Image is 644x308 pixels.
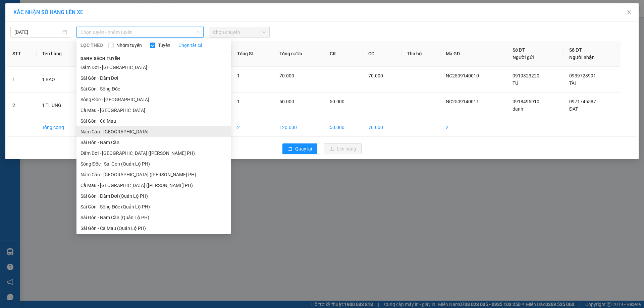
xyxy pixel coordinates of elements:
b: GỬI : Bến xe Năm Căn [3,42,95,53]
span: XÁC NHẬN SỐ HÀNG LÊN XE [13,9,83,15]
span: Quay lại [295,145,312,152]
span: Chọn tuyến - nhóm tuyến [80,27,200,37]
li: Sài Gòn - Năm Căn (Quản Lộ PH) [76,212,231,223]
li: Cà Mau - [GEOGRAPHIC_DATA] ([PERSON_NAME] PH) [76,180,231,191]
a: Chọn tất cả [178,42,203,49]
td: 2 [440,118,507,137]
span: phone [39,24,44,30]
span: Danh sách tuyến [76,56,124,62]
li: 85 [PERSON_NAME] [3,15,128,23]
b: [PERSON_NAME] [39,4,95,13]
span: 50.000 [279,99,294,104]
td: 120.000 [274,118,324,137]
span: down [196,30,200,34]
span: Số ĐT [513,47,525,53]
span: Số ĐT [569,47,582,53]
li: Đầm Dơi - [GEOGRAPHIC_DATA] ([PERSON_NAME] PH) [76,148,231,159]
td: 70.000 [363,118,401,137]
span: 1 [237,99,240,104]
span: Nhóm tuyến [114,42,145,49]
li: Sài Gòn - Cà Mau (Quản Lộ PH) [76,223,231,234]
th: Tên hàng [37,41,86,67]
span: 0919323220 [513,73,539,78]
th: Tổng SL [232,41,274,67]
th: CC [363,41,401,67]
li: Sài Gòn - Đầm Dơi [76,73,231,83]
span: danh [513,106,523,112]
span: Tuyến [155,42,173,49]
span: NC2509140010 [446,73,479,78]
li: Cà Mau - [GEOGRAPHIC_DATA] [76,105,231,116]
span: close [627,10,632,15]
li: Sài Gòn - Đầm Dơi (Quản Lộ PH) [76,191,231,201]
td: 1 THÙNG [37,93,86,118]
td: 1 [7,67,37,93]
li: 02839.63.63.63 [3,23,128,32]
td: Tổng cộng [37,118,86,137]
td: 2 [232,118,274,137]
span: Người nhận [569,55,595,60]
span: 1 [237,73,240,78]
span: Người gửi [513,55,534,60]
li: Sài Gòn - Cà Mau [76,116,231,126]
span: environment [39,16,44,21]
th: CR [324,41,363,67]
li: Sài Gòn - Sông Đốc [76,83,231,94]
li: Sông Đốc - Sài Gòn (Quản Lộ PH) [76,159,231,169]
span: 0918495910 [513,99,539,104]
span: 50.000 [330,99,344,104]
li: Năm Căn - [GEOGRAPHIC_DATA] ([PERSON_NAME] PH) [76,169,231,180]
button: uploadLên hàng [324,143,362,154]
li: Sông Đốc - [GEOGRAPHIC_DATA] [76,94,231,105]
td: 1 BAO [37,67,86,93]
li: Năm Căn - [GEOGRAPHIC_DATA] [76,126,231,137]
span: 70.000 [368,73,383,78]
th: Mã GD [440,41,507,67]
span: TÀI [569,80,576,86]
li: Sài Gòn - Sông Đốc (Quản Lộ PH) [76,201,231,212]
td: 2 [7,93,37,118]
span: Chọn chuyến [213,27,266,37]
span: 0971745587 [569,99,596,104]
span: 0939723991 [569,73,596,78]
th: Tổng cước [274,41,324,67]
td: 50.000 [324,118,363,137]
span: rollback [288,146,292,152]
input: 14/09/2025 [14,28,61,36]
span: LỌC THEO [80,42,103,49]
button: rollbackQuay lại [282,143,317,154]
span: 70.000 [279,73,294,78]
button: Close [620,3,639,22]
span: TÚ [513,80,518,86]
span: NC2509140011 [446,99,479,104]
li: Sài Gòn - Năm Căn [76,137,231,148]
span: ĐẠT [569,106,578,112]
th: STT [7,41,37,67]
th: Thu hộ [401,41,441,67]
li: Đầm Dơi - [GEOGRAPHIC_DATA] [76,62,231,73]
